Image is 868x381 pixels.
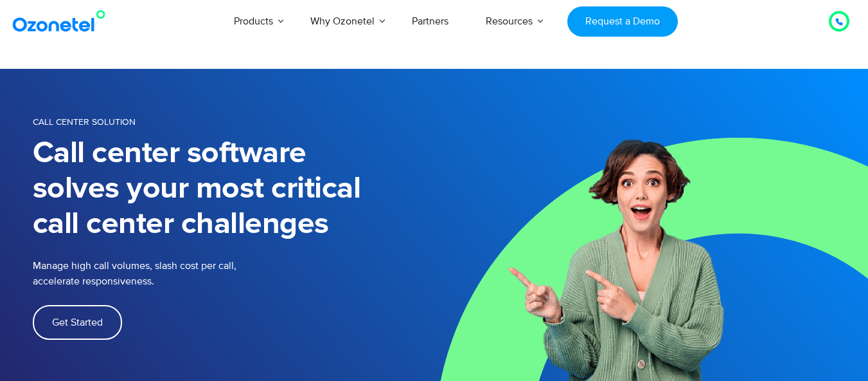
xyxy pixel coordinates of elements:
a: Get Started [33,305,122,340]
span: Call Center Solution [33,116,136,127]
a: Request a Demo [567,6,677,37]
h1: Call center software solves your most critical call center challenges [33,136,434,242]
span: Get Started [52,317,103,328]
p: Manage high call volumes, slash cost per call, accelerate responsiveness. [33,258,322,289]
